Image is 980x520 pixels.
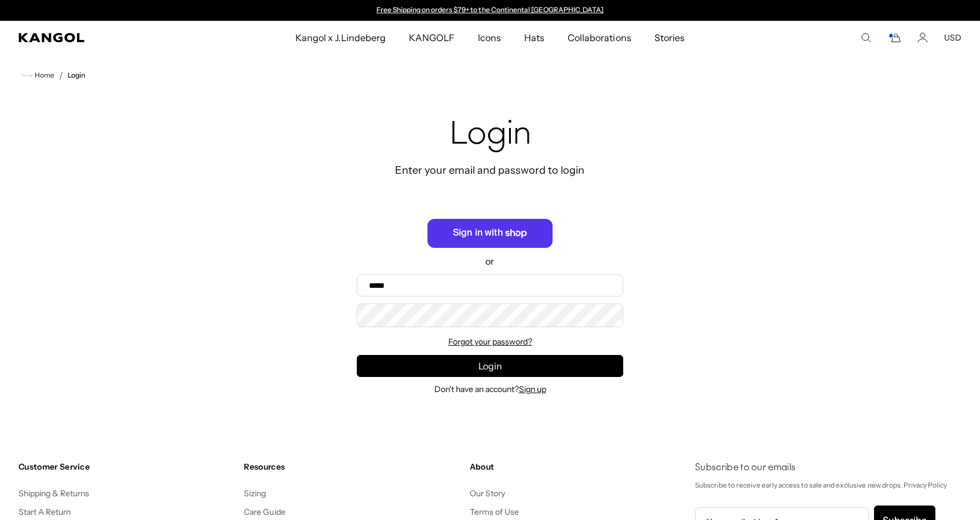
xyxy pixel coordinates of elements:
a: Stories [643,21,696,54]
span: Kangol x J.Lindeberg [295,21,386,54]
a: Shipping & Returns [19,488,90,499]
li: / [54,68,63,82]
span: Icons [478,21,501,54]
div: 1 of 2 [371,6,609,15]
a: Login [68,71,85,79]
a: Our Story [470,488,505,499]
slideshow-component: Announcement bar [371,6,609,15]
span: Collaborations [568,21,631,54]
a: Hats [513,21,556,54]
p: or [357,255,623,268]
a: Sizing [244,488,266,499]
div: Announcement [371,6,609,15]
button: USD [944,32,961,43]
span: KANGOLF [409,21,455,54]
div: Don't have an account? [357,384,623,394]
span: Hats [524,21,544,54]
a: KANGOLF [397,21,466,54]
h4: Subscribe to our emails [695,462,961,474]
a: Terms of Use [470,507,519,517]
a: Kangol x J.Lindeberg [284,21,397,54]
h1: Login [357,117,623,154]
a: Icons [466,21,513,54]
a: Forgot your password? [448,336,532,347]
button: Login [357,355,623,377]
h4: Resources [244,462,460,472]
a: Sign up [519,384,546,394]
p: Subscribe to receive early access to sale and exclusive new drops. Privacy Policy [695,479,961,492]
a: Kangol [19,33,195,42]
div: Enter your email and password to login [357,163,623,177]
a: Account [917,32,928,43]
h4: About [470,462,686,472]
a: Home [22,70,54,80]
h4: Customer Service [19,462,235,472]
a: Collaborations [556,21,642,54]
button: Cart [887,32,901,43]
span: Home [32,71,54,79]
a: Care Guide [244,507,285,517]
summary: Search here [861,32,871,43]
a: Start A Return [19,507,71,517]
span: Stories [654,21,685,54]
a: Free Shipping on orders $79+ to the Continental [GEOGRAPHIC_DATA] [376,5,604,14]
